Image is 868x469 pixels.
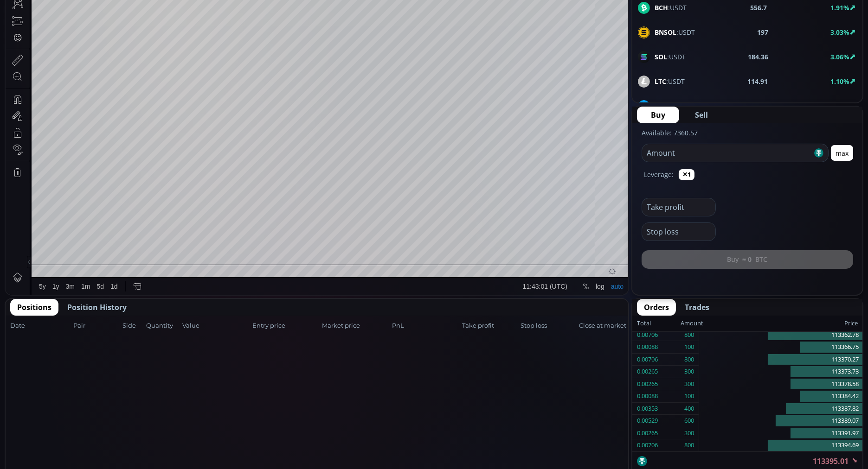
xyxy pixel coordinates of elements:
b: BCH [655,3,668,12]
b: 1.10% [830,77,849,86]
div: 5y [33,373,40,380]
div: Volume [30,33,50,40]
span: PnL [392,321,459,330]
div: 113394.69 [699,439,862,451]
span: Entry price [252,321,320,330]
div: 0.00265 [637,366,658,378]
div: Toggle Percentage [574,368,587,386]
span: Pair [73,321,120,330]
div: 0.00706 [637,329,658,341]
button: ✕1 [679,169,694,180]
div: 113373.73 [699,366,862,378]
div: 113378.58 [699,378,862,391]
span: Stop loss [521,321,576,330]
div: Price [703,317,858,330]
div: 113384.42 [699,390,862,403]
b: 556.7 [750,3,767,13]
button: 11:43:01 (UTC) [514,368,565,386]
span: Date [10,321,71,330]
div: Total [637,317,681,330]
div: 800 [684,329,694,341]
span: Position History [67,302,127,313]
b: SOL [655,52,667,61]
span: Quantity [146,321,180,330]
div: 114821.76 [152,23,180,30]
div: log [590,373,599,380]
div: 0.00353 [637,403,658,415]
div: O [110,23,116,30]
div: 113391.97 [699,427,862,440]
span: Orders [644,302,669,313]
div: 400 [684,403,694,415]
div: 113387.82 [699,403,862,415]
div: 4.503K [54,33,73,40]
div: 0.00265 [637,378,658,390]
div: 0.00088 [637,390,658,402]
span: Close at market [579,321,624,330]
div: −876.23 (−0.77%) [254,23,302,30]
div: auto [605,373,618,380]
button: Sell [681,107,722,123]
div: 1D [45,21,60,30]
button: max [831,145,853,161]
span: Side [122,321,143,330]
div: 113389.07 [699,415,862,427]
b: 184.36 [748,52,768,62]
div: 300 [684,427,694,439]
div: Hide Drawings Toolbar [21,346,26,359]
b: 197 [757,27,768,37]
div: 114271.23 [116,23,144,30]
div: 113366.75 [699,341,862,354]
button: Trades [678,299,716,316]
span: Market price [322,321,390,330]
button: Orders [637,299,676,316]
span: 11:43:01 (UTC) [517,373,562,380]
b: 114.91 [747,76,768,86]
b: 6.18% [830,101,849,110]
span: :USDT [655,27,695,37]
div: 1y [47,373,54,380]
div: Market open [95,21,103,30]
div: 0.00706 [637,354,658,366]
button: Positions [10,299,58,316]
div: 5d [91,373,99,380]
b: LINK [655,101,670,110]
button: Position History [60,299,134,316]
div: 100 [684,390,694,402]
span: Value [182,321,250,330]
div: 800 [684,354,694,366]
div: 0.00088 [637,341,658,353]
div: 113395.01 [223,23,251,30]
label: Available: 7360.57 [642,128,698,137]
span: :USDT [655,76,685,86]
div: Indicators [173,5,201,13]
b: 3.03% [830,28,849,37]
span: Trades [685,302,709,313]
span: :USDT [655,3,687,13]
div: 100 [684,341,694,353]
label: Leverage: [644,170,674,179]
b: 3.06% [830,52,849,61]
span: Take profit [462,321,518,330]
b: 1.91% [830,3,849,12]
span: Positions [17,302,51,313]
b: BNSOL [655,28,676,37]
div: H [147,23,152,30]
div: Compare [125,5,152,13]
b: 26.11 [751,101,768,111]
div: 1d [105,373,112,380]
div: 0.00265 [637,427,658,439]
div: 300 [684,366,694,378]
span: Buy [651,109,665,120]
div: Toggle Auto Scale [602,368,621,386]
div: C [219,23,223,30]
div: 0.00706 [637,439,658,451]
div: 3m [60,373,69,380]
div:  [8,124,16,133]
span: :USDT [655,52,686,62]
div: L [183,23,187,30]
div: Amount [681,317,703,330]
div: 800 [684,439,694,451]
div: 113230.00 [187,23,215,30]
div: 600 [684,415,694,427]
